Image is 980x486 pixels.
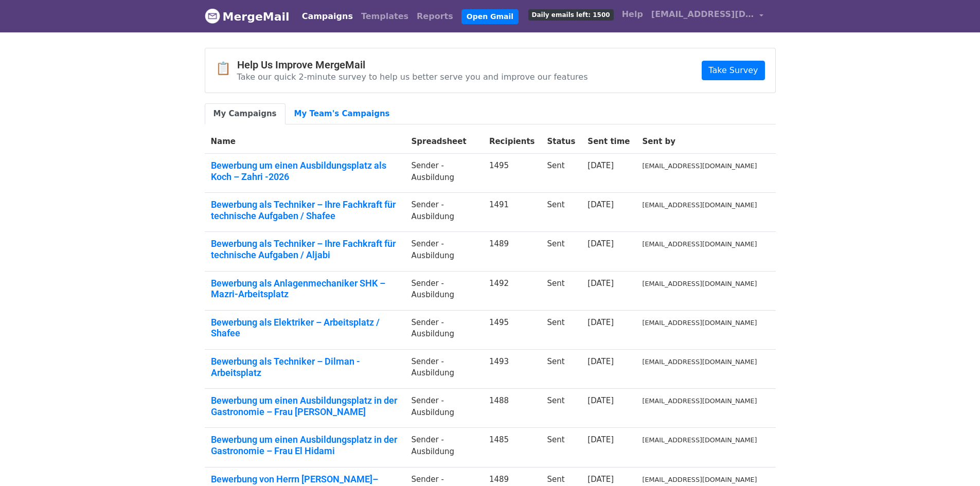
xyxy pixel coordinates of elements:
[483,130,541,154] th: Recipients
[581,130,636,154] th: Sent time
[643,201,757,209] small: [EMAIL_ADDRESS][DOMAIN_NAME]
[205,6,290,27] a: MergeMail
[211,356,399,378] a: Bewerbung als Techniker – Dilman -Arbeitsplatz
[643,240,757,248] small: [EMAIL_ADDRESS][DOMAIN_NAME]
[643,319,757,327] small: [EMAIL_ADDRESS][DOMAIN_NAME]
[636,130,763,154] th: Sent by
[211,238,399,260] a: Bewerbung als Techniker – Ihre Fachkraft für technische Aufgaben / Aljabi
[405,310,483,349] td: Sender -Ausbildung
[643,280,757,287] small: [EMAIL_ADDRESS][DOMAIN_NAME]
[587,200,614,209] a: [DATE]
[211,160,399,182] a: Bewerbung um einen Ausbildungsplatz als Koch – Zahri -2026
[643,476,757,483] small: [EMAIL_ADDRESS][DOMAIN_NAME]
[643,358,757,366] small: [EMAIL_ADDRESS][DOMAIN_NAME]
[405,130,483,154] th: Spreadsheet
[643,162,757,170] small: [EMAIL_ADDRESS][DOMAIN_NAME]
[618,4,647,25] a: Help
[541,310,581,349] td: Sent
[483,310,541,349] td: 1495
[211,278,399,300] a: Bewerbung als Anlagenmechaniker SHK – Mazri-Arbeitsplatz
[405,154,483,193] td: Sender -Ausbildung
[405,389,483,428] td: Sender -Ausbildung
[405,271,483,310] td: Sender -Ausbildung
[405,349,483,388] td: Sender -Ausbildung
[587,435,614,444] a: [DATE]
[205,8,220,24] img: MergeMail logo
[483,154,541,193] td: 1495
[647,4,768,28] a: [EMAIL_ADDRESS][DOMAIN_NAME]
[483,428,541,467] td: 1485
[237,59,588,71] h4: Help Us Improve MergeMail
[587,396,614,405] a: [DATE]
[205,103,286,124] a: My Campaigns
[357,6,413,27] a: Templates
[483,389,541,428] td: 1488
[413,6,457,27] a: Reports
[461,9,519,24] a: Open Gmail
[211,434,399,456] a: Bewerbung um einen Ausbildungsplatz in der Gastronomie – Frau El Hidami
[587,279,614,288] a: [DATE]
[528,9,614,21] span: Daily emails left: 1500
[587,475,614,484] a: [DATE]
[483,193,541,232] td: 1491
[587,161,614,170] a: [DATE]
[643,436,757,444] small: [EMAIL_ADDRESS][DOMAIN_NAME]
[587,318,614,327] a: [DATE]
[541,428,581,467] td: Sent
[541,349,581,388] td: Sent
[587,357,614,366] a: [DATE]
[651,8,754,21] span: [EMAIL_ADDRESS][DOMAIN_NAME]
[541,193,581,232] td: Sent
[405,428,483,467] td: Sender -Ausbildung
[541,271,581,310] td: Sent
[237,71,588,82] p: Take our quick 2-minute survey to help us better serve you and improve our features
[541,130,581,154] th: Status
[286,103,399,124] a: My Team's Campaigns
[405,193,483,232] td: Sender -Ausbildung
[483,349,541,388] td: 1493
[298,6,357,27] a: Campaigns
[205,130,405,154] th: Name
[405,232,483,271] td: Sender -Ausbildung
[483,232,541,271] td: 1489
[541,232,581,271] td: Sent
[702,61,764,80] a: Take Survey
[211,199,399,221] a: Bewerbung als Techniker – Ihre Fachkraft für technische Aufgaben / Shafee
[211,317,399,339] a: Bewerbung als Elektriker – Arbeitsplatz / Shafee
[216,61,237,76] span: 📋
[211,395,399,417] a: Bewerbung um einen Ausbildungsplatz in der Gastronomie – Frau [PERSON_NAME]
[483,271,541,310] td: 1492
[541,154,581,193] td: Sent
[587,239,614,248] a: [DATE]
[524,4,618,25] a: Daily emails left: 1500
[541,389,581,428] td: Sent
[643,397,757,405] small: [EMAIL_ADDRESS][DOMAIN_NAME]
